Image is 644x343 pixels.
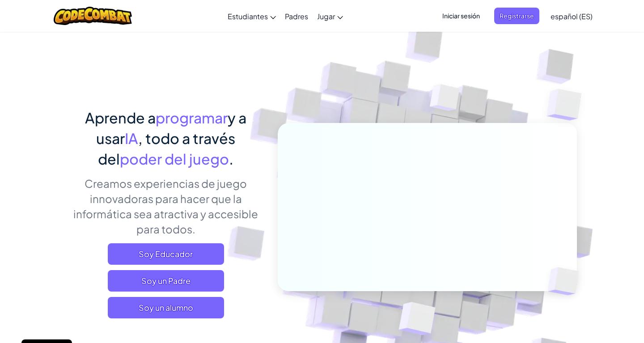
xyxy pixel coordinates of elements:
[98,129,235,168] span: , todo a través del
[529,67,606,143] img: Overlap cubes
[437,8,485,24] button: Iniciar sesión
[317,12,335,21] span: Jugar
[551,12,593,21] span: español (ES)
[280,4,313,28] a: Padres
[85,109,156,127] span: Aprende a
[228,12,268,21] span: Estudiantes
[313,4,347,28] a: Jugar
[125,129,138,147] span: IA
[108,270,224,292] a: Soy un Padre
[413,67,478,133] img: Overlap cubes
[54,7,132,25] img: CodeCombat logo
[67,176,264,237] p: Creamos experiencias de juego innovadoras para hacer que la informática sea atractiva y accesible...
[546,4,597,28] a: español (ES)
[494,8,539,24] button: Registrarse
[120,150,229,168] span: poder del juego
[229,150,233,168] span: .
[223,4,280,28] a: Estudiantes
[533,249,600,314] img: Overlap cubes
[156,109,228,127] span: programar
[108,297,224,318] button: Soy un alumno
[108,243,224,265] a: Soy Educador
